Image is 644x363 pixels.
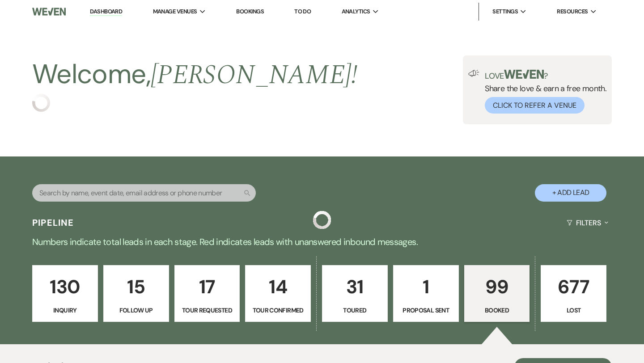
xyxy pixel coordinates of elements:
[393,265,459,322] a: 1Proposal Sent
[245,265,311,322] a: 14Tour Confirmed
[32,2,66,21] img: Weven Logo
[103,265,169,322] a: 15Follow Up
[109,305,163,315] p: Follow Up
[251,272,305,302] p: 14
[32,265,98,322] a: 130Inquiry
[470,305,524,315] p: Booked
[174,265,240,322] a: 17Tour Requested
[547,305,601,315] p: Lost
[399,305,453,315] p: Proposal Sent
[151,55,357,96] span: [PERSON_NAME] !
[109,272,163,302] p: 15
[342,7,370,16] span: Analytics
[32,55,357,94] h2: Welcome,
[464,265,530,322] a: 99Booked
[557,7,588,16] span: Resources
[468,70,479,77] img: loud-speaker-illustration.svg
[492,7,518,16] span: Settings
[479,70,606,114] div: Share the love & earn a free month.
[180,272,234,302] p: 17
[32,184,256,202] input: Search by name, event date, email address or phone number
[470,272,524,302] p: 99
[535,184,606,202] button: + Add Lead
[399,272,453,302] p: 1
[563,211,612,235] button: Filters
[485,70,606,80] p: Love ?
[90,8,122,16] a: Dashboard
[294,8,311,15] a: To Do
[485,97,585,114] button: Click to Refer a Venue
[251,305,305,315] p: Tour Confirmed
[328,272,382,302] p: 31
[547,272,601,302] p: 677
[313,211,331,229] img: loading spinner
[236,8,264,15] a: Bookings
[32,94,50,112] img: loading spinner
[38,272,92,302] p: 130
[541,265,606,322] a: 677Lost
[328,305,382,315] p: Toured
[504,70,544,79] img: weven-logo-green.svg
[38,305,92,315] p: Inquiry
[180,305,234,315] p: Tour Requested
[153,7,197,16] span: Manage Venues
[322,265,388,322] a: 31Toured
[32,216,74,229] h3: Pipeline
